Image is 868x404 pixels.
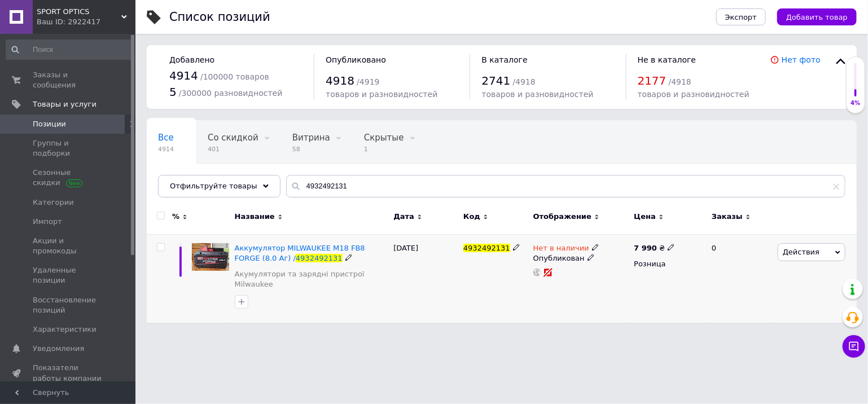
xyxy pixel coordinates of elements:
span: 2177 [638,74,667,87]
span: / 300000 разновидностей [179,89,283,98]
span: В каталоге [481,55,527,64]
button: Экспорт [716,8,766,25]
span: Добавить товар [786,13,848,21]
span: 58 [292,145,330,153]
span: Не в каталоге [638,55,696,64]
span: Характеристики [33,324,97,335]
span: 2741 [481,74,510,87]
span: Со скидкой [208,133,258,143]
span: Товары и услуги [33,99,97,109]
span: / 4919 [357,77,379,86]
span: товаров и разновидностей [326,90,437,99]
img: Аккумулятор MILWAUKEE M18 FB8 FORGE (8.0 Аг) /4932492131 [192,243,229,271]
span: / 4918 [669,77,691,86]
span: Акции и промокоды [33,236,104,256]
span: Сезонные скидки [33,168,104,188]
span: Все [158,133,174,143]
span: Показатели работы компании [33,363,104,383]
span: / 100000 товаров [200,72,269,81]
div: ₴ [634,243,675,253]
span: 4918 [326,74,354,87]
button: Добавить товар [777,8,857,25]
input: Поиск по названию позиции, артикулу и поисковым запросам [286,175,845,197]
div: [DATE] [391,234,461,323]
span: Категории [33,197,74,208]
span: 4932492131 [296,254,343,262]
span: Нет в наличии [533,244,589,256]
span: Импорт [33,217,62,227]
button: Чат с покупателем [843,335,865,358]
span: Опубликовано [326,55,386,64]
span: Аккумулятор MILWAUKEE M18 FB8 FORGE (8.0 Аг) / [235,244,365,262]
b: 7 990 [634,244,657,252]
a: Аккумулятор MILWAUKEE M18 FB8 FORGE (8.0 Аг) /4932492131 [235,244,365,262]
span: 4914 [169,69,198,82]
div: 0 [705,234,775,323]
span: Скрытые [364,133,404,143]
span: товаров и разновидностей [638,90,749,99]
span: SPORT OPTICS [37,7,121,17]
span: % [172,212,179,222]
span: Опубликованные [158,175,235,186]
span: Уведомления [33,344,84,354]
span: 1 [364,145,404,153]
span: Действия [783,248,819,256]
span: Экспорт [725,13,757,21]
span: Удаленные позиции [33,265,104,286]
span: 401 [208,145,258,153]
span: Заказы и сообщения [33,70,104,90]
div: Розница [634,259,702,269]
span: Дата [393,212,414,222]
span: Отображение [533,212,591,222]
span: Название [235,212,275,222]
span: Витрина [292,133,330,143]
span: 4914 [158,145,174,153]
span: Код [463,212,480,222]
span: товаров и разновидностей [481,90,593,99]
span: Добавлено [169,55,214,64]
div: Опубликован [533,253,629,264]
span: 5 [169,85,177,99]
span: Заказы [712,212,743,222]
span: / 4918 [513,77,536,86]
span: Группы и подборки [33,138,104,159]
span: Отфильтруйте товары [170,182,257,190]
span: 4932492131 [463,244,510,252]
div: Ваш ID: 2922417 [37,17,135,27]
a: Нет фото [782,55,821,64]
span: Позиции [33,119,66,129]
div: 4% [847,99,865,107]
div: Список позиций [169,11,270,23]
a: Акумулятори та зарядні пристрої Milwaukee [235,269,388,289]
span: Восстановление позиций [33,295,104,315]
input: Поиск [6,39,133,60]
span: Цена [634,212,656,222]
